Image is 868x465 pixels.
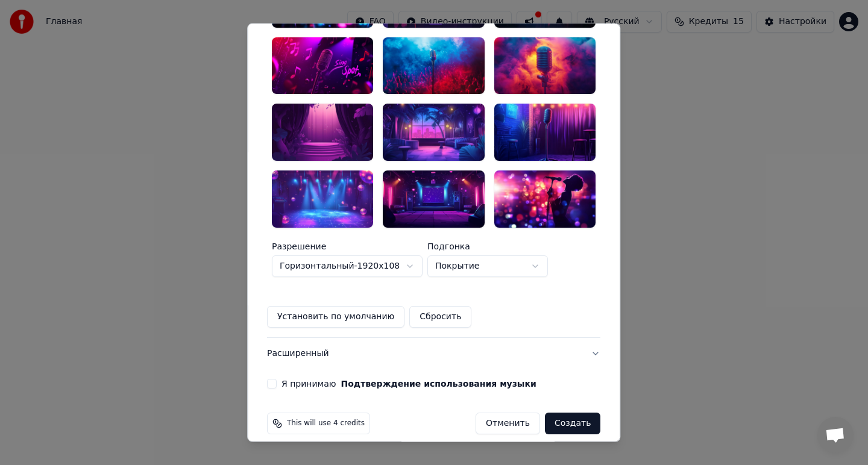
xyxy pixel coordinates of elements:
label: Разрешение [272,242,423,251]
span: This will use 4 credits [287,419,365,428]
button: Отменить [476,413,540,434]
label: Я принимаю [281,379,536,388]
button: Сбросить [410,306,472,328]
label: Подгонка [427,242,548,251]
button: Я принимаю [341,379,536,388]
button: Расширенный [267,338,600,369]
button: Установить по умолчанию [267,306,404,328]
button: Создать [545,413,600,434]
